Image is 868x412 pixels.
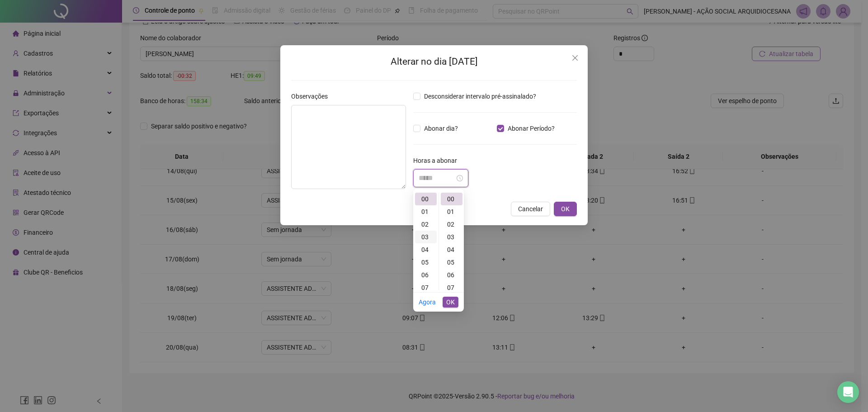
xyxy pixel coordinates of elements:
[441,243,462,256] div: 04
[446,297,455,307] span: OK
[415,243,437,256] div: 04
[441,193,462,205] div: 00
[415,269,437,281] div: 06
[420,123,462,133] span: Abonar dia?
[413,156,463,166] label: Horas a abonar
[415,205,437,218] div: 01
[554,202,577,216] button: OK
[518,204,543,214] span: Cancelar
[441,281,462,294] div: 07
[571,54,579,62] span: close
[443,297,458,308] button: OK
[837,381,859,403] div: Open Intercom Messenger
[568,51,582,65] button: Close
[441,231,462,243] div: 03
[415,256,437,269] div: 05
[504,123,558,133] span: Abonar Período?
[415,231,437,243] div: 03
[561,204,570,214] span: OK
[415,281,437,294] div: 07
[415,218,437,231] div: 02
[441,218,462,231] div: 02
[291,91,334,101] label: Observações
[291,54,577,69] h2: Alterar no dia [DATE]
[441,269,462,281] div: 06
[419,298,436,306] a: Agora
[441,205,462,218] div: 01
[511,202,550,216] button: Cancelar
[415,193,437,205] div: 00
[420,91,540,101] span: Desconsiderar intervalo pré-assinalado?
[441,256,462,269] div: 05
